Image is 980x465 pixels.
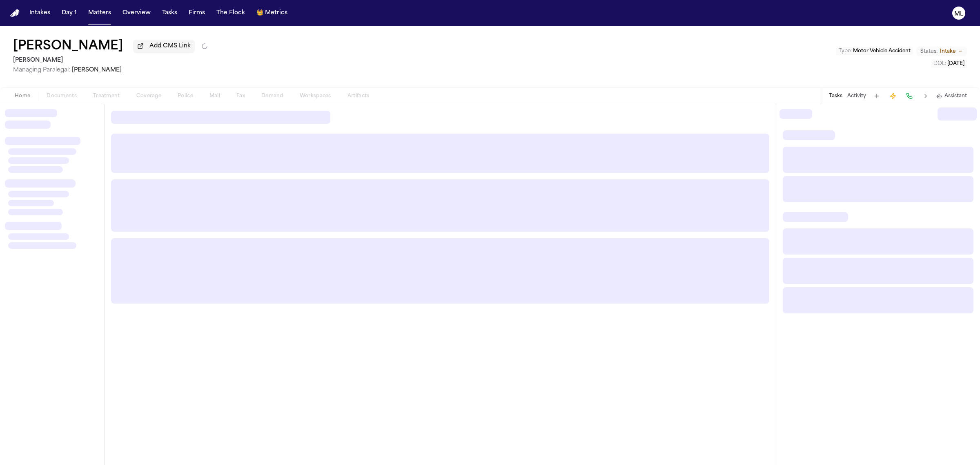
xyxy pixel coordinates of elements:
[265,9,287,17] span: Metrics
[836,47,913,55] button: Edit Type: Motor Vehicle Accident
[26,6,53,20] button: Intakes
[13,39,123,54] h1: [PERSON_NAME]
[931,60,967,68] button: Edit DOL: 2025-07-09
[916,47,967,56] button: Change status from Intake
[133,40,195,53] button: Add CMS Link
[13,67,70,73] span: Managing Paralegal:
[829,93,842,99] button: Tasks
[58,6,80,20] button: Day 1
[10,9,20,17] img: Finch Logo
[871,90,882,102] button: Add Task
[256,9,263,17] span: crown
[159,6,180,20] button: Tasks
[85,6,114,20] button: Matters
[149,42,191,50] span: Add CMS Link
[853,49,911,54] span: Motor Vehicle Accident
[933,61,946,66] span: DOL :
[904,90,915,102] button: Make a Call
[887,90,899,102] button: Create Immediate Task
[13,39,123,54] button: Edit matter name
[936,93,967,99] button: Assistant
[10,9,20,17] a: Home
[944,93,967,99] span: Assistant
[253,6,291,20] button: crownMetrics
[72,67,122,73] span: [PERSON_NAME]
[947,61,964,66] span: [DATE]
[847,93,866,99] button: Activity
[920,48,938,55] span: Status:
[185,6,208,20] button: Firms
[13,56,208,65] h2: [PERSON_NAME]
[213,6,248,20] button: The Flock
[940,48,955,55] span: Intake
[954,11,963,17] text: ML
[119,6,154,20] button: Overview
[839,49,852,54] span: Type :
